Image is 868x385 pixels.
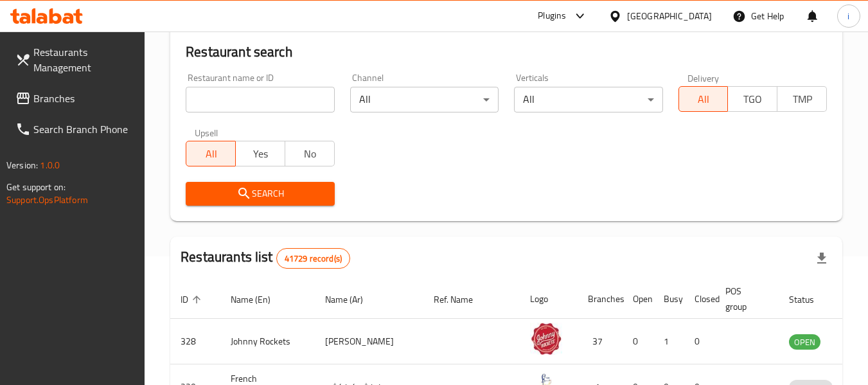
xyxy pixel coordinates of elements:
[725,283,763,314] span: POS group
[789,334,820,350] div: OPEN
[33,44,135,75] span: Restaurants Management
[538,8,566,24] div: Plugins
[186,42,827,62] h2: Restaurant search
[5,83,145,114] a: Branches
[220,319,315,364] td: Johnny Rockets
[653,319,684,364] td: 1
[783,90,822,109] span: TMP
[235,141,285,166] button: Yes
[684,319,715,364] td: 0
[777,86,827,112] button: TMP
[195,128,218,137] label: Upsell
[789,335,820,350] span: OPEN
[350,87,499,112] div: All
[520,280,578,319] th: Logo
[684,90,723,109] span: All
[627,9,712,23] div: [GEOGRAPHIC_DATA]
[530,323,562,355] img: Johnny Rockets
[806,243,837,274] div: Export file
[578,280,623,319] th: Branches
[40,157,60,174] span: 1.0.0
[196,186,324,202] span: Search
[186,87,334,112] input: Search for restaurant name or ID..
[733,90,772,109] span: TGO
[789,292,831,307] span: Status
[623,280,653,319] th: Open
[578,319,623,364] td: 37
[687,73,720,82] label: Delivery
[727,86,777,112] button: TGO
[653,280,684,319] th: Busy
[5,114,145,145] a: Search Branch Phone
[170,319,220,364] td: 328
[847,9,849,23] span: i
[325,292,380,307] span: Name (Ar)
[290,145,330,163] span: No
[276,248,350,269] div: Total records count
[241,145,280,163] span: Yes
[181,247,350,269] h2: Restaurants list
[33,91,135,106] span: Branches
[6,192,88,208] a: Support.OpsPlatform
[623,319,653,364] td: 0
[6,157,38,174] span: Version:
[434,292,490,307] span: Ref. Name
[186,141,236,166] button: All
[285,141,335,166] button: No
[277,253,350,265] span: 41729 record(s)
[315,319,423,364] td: [PERSON_NAME]
[678,86,729,112] button: All
[33,121,135,137] span: Search Branch Phone
[191,145,231,163] span: All
[6,179,66,195] span: Get support on:
[231,292,287,307] span: Name (En)
[684,280,715,319] th: Closed
[186,182,334,206] button: Search
[514,87,662,112] div: All
[181,292,205,307] span: ID
[5,37,145,83] a: Restaurants Management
